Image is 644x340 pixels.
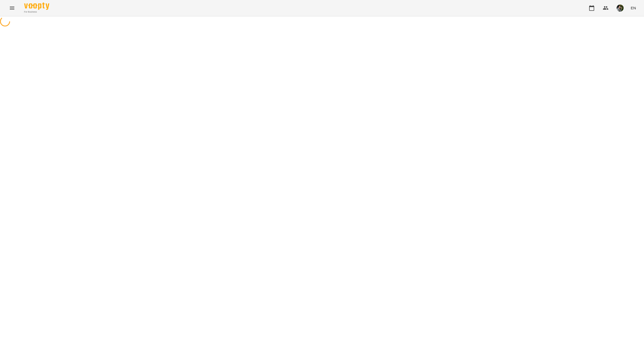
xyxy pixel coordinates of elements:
button: Menu [6,2,18,14]
button: EN [629,3,638,13]
img: 70cfbdc3d9a863d38abe8aa8a76b24f3.JPG [617,5,624,12]
span: For Business [24,10,49,14]
span: EN [631,5,636,11]
img: Voopty Logo [24,3,49,10]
